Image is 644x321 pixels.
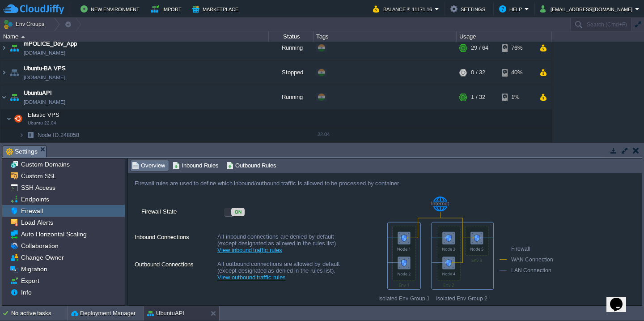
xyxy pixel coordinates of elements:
[19,128,24,142] img: AMDAwAAAACH5BAEAAAAALAAAAAABAAEAAAICRAEAOw==
[19,160,71,168] a: Custom Domains
[24,98,65,107] span: [DOMAIN_NAME]
[21,36,25,38] img: AMDAwAAAACH5BAEAAAAALAAAAAABAAEAAAICRAEAOw==
[269,85,314,109] div: Running
[6,146,38,157] span: Settings
[269,31,313,42] div: Status
[471,60,485,85] div: 0 / 32
[231,208,245,216] div: ON
[8,36,21,60] img: AMDAwAAAACH5BAEAAAAALAAAAAABAAEAAAICRAEAOw==
[373,4,435,14] button: Balance ₹-11171.16
[38,132,60,138] span: Node ID:
[500,244,565,255] div: Firewall
[19,242,60,250] a: Collaboration
[502,60,531,85] div: 40%
[37,131,80,139] a: Node ID:248058
[318,132,330,137] span: 22.04
[71,309,136,318] button: Deployment Manager
[19,184,57,192] a: SSH Access
[8,85,21,109] img: AMDAwAAAACH5BAEAAAAALAAAAAABAAEAAAICRAEAOw==
[19,195,51,203] a: Endpoints
[269,36,314,60] div: Running
[132,161,165,171] span: Overview
[19,277,41,285] a: Export
[540,4,635,14] button: [EMAIL_ADDRESS][DOMAIN_NAME]
[173,161,219,171] span: Inbound Rules
[502,36,531,60] div: 76%
[19,218,55,227] a: Load Alerts
[606,285,635,312] iframe: chat widget
[24,73,65,82] span: [DOMAIN_NAME]
[19,207,44,215] a: Firewall
[24,128,37,142] img: AMDAwAAAACH5BAEAAAAALAAAAAABAAEAAAICRAEAOw==
[217,274,286,281] a: View outbound traffic rules
[28,120,56,126] span: Ubuntu 22.04
[217,247,282,253] a: View inbound traffic rules
[1,31,268,42] div: Name
[0,60,8,85] img: AMDAwAAAACH5BAEAAAAALAAAAAABAAEAAAICRAEAOw==
[0,36,8,60] img: AMDAwAAAACH5BAEAAAAALAAAAAABAAEAAAICRAEAOw==
[19,265,49,273] a: Migration
[24,39,77,48] a: mPOLICE_Dev_App
[3,18,47,30] button: Env Groups
[11,306,67,321] div: No active tasks
[19,172,58,180] a: Custom SSL
[217,260,352,285] div: All outbound connections are allowed by default (except designated as denied in the rules list).
[27,111,61,118] a: Elastic VPSUbuntu 22.04
[314,31,456,42] div: Tags
[128,173,555,193] div: Firewall rules are used to define which inbound/outbound traffic is allowed to be processed by co...
[430,295,487,302] span: Isolated Env Group 2
[8,60,21,85] img: AMDAwAAAACH5BAEAAAAALAAAAAABAAEAAAICRAEAOw==
[226,161,277,171] span: Outbound Rules
[27,111,61,119] span: Elastic VPS
[500,265,565,276] div: LAN Connection
[19,253,65,261] a: Change Owner
[3,4,64,15] img: CloudJiffy
[365,295,430,302] span: Isolated Env Group 1
[12,110,25,128] img: AMDAwAAAACH5BAEAAAAALAAAAAABAAEAAAICRAEAOw==
[192,4,241,14] button: Marketplace
[151,4,184,14] button: Import
[135,232,216,249] label: Inbound Connections
[499,4,525,14] button: Help
[6,110,12,128] img: AMDAwAAAACH5BAEAAAAALAAAAAABAAEAAAICRAEAOw==
[24,89,52,98] a: UbuntuAPI
[19,230,88,238] a: Auto Horizontal Scaling
[147,309,184,318] button: UbuntuAPI
[80,4,142,14] button: New Environment
[269,60,314,85] div: Stopped
[471,36,488,60] div: 29 / 64
[471,85,485,109] div: 1 / 32
[141,207,223,224] label: Firewall State
[0,85,8,109] img: AMDAwAAAACH5BAEAAAAALAAAAAABAAEAAAICRAEAOw==
[500,255,565,265] div: WAN Connection
[450,4,488,14] button: Settings
[19,288,33,296] a: Info
[24,48,65,57] a: [DOMAIN_NAME]
[135,260,216,277] label: Outbound Connections
[24,64,66,73] a: Ubuntu-BA VPS
[37,131,80,139] span: 248058
[457,31,551,42] div: Usage
[217,232,352,258] div: All inbound connections are denied by default (except designated as allowed in the rules list).
[502,85,531,109] div: 1%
